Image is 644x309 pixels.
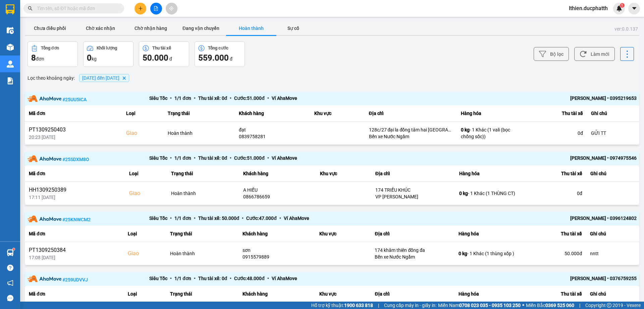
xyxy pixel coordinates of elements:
span: # 25KNWCM2 [62,217,91,222]
span: | [579,302,580,309]
span: • [265,95,272,101]
button: Chờ xác nhận [75,22,125,35]
th: Trạng thái [166,226,238,242]
div: đạt [239,126,306,133]
span: Lọc theo khoảng ngày : [28,74,75,82]
div: Thu tài xế [526,169,582,178]
span: • [277,216,284,221]
th: Khu vực [316,165,371,182]
span: 0 [87,53,92,63]
th: Hàng hóa [454,226,522,242]
span: • [239,216,246,221]
div: 174 khâm thiên đống đa [375,247,450,254]
th: Khu vực [310,105,365,122]
span: • [227,155,234,161]
span: Hỗ trợ kỹ thuật: [311,302,373,309]
th: Mã đơn [25,105,122,122]
div: Tổng cước [208,46,228,50]
div: 50.000 đ [526,250,582,257]
button: Làm mới [574,47,615,61]
span: Miền Nam [438,302,521,309]
button: caret-down [628,3,640,14]
div: A HIẾU [243,187,312,193]
strong: 0369 525 060 [545,303,574,308]
th: Hàng hóa [457,105,524,122]
button: Hoàn thành [226,22,276,35]
span: 559.000 [198,53,229,63]
span: • [265,155,272,161]
th: Ghi chú [586,165,639,182]
button: Chờ nhận hàng [125,22,176,35]
th: Khách hàng [238,226,315,242]
th: Trạng thái [167,165,239,182]
th: Loại [125,165,167,182]
button: Tổng đơn8đơn [28,41,78,67]
th: Mã đơn [25,286,124,302]
span: file-add [154,6,158,11]
div: - 1 Khác (1 vali (bọc chống sốc)) [461,126,520,140]
div: - 1 Khác (1 thùng xốp ) [459,250,518,257]
div: Giao [129,189,163,197]
span: # 25UU5ICA [62,96,87,102]
span: caret-down [631,5,637,11]
div: 20:23 [DATE] [29,134,118,141]
div: Giao [128,249,162,258]
div: Tổng đơn [41,46,59,50]
img: partner-logo [28,95,61,102]
div: 0866786659 [243,193,312,200]
div: 0 đ [528,130,583,137]
span: 1 [621,3,623,8]
img: warehouse-icon [7,61,14,68]
span: # 259UDVVJ [62,277,88,282]
div: Giao [126,129,159,137]
span: plus [138,6,143,11]
img: icon-new-feature [616,5,622,11]
div: Siêu Tốc 1 / 1 đơn Thu tài xế: 0 đ Cước: 48.000 đ Ví AhaMove [149,275,515,283]
div: Siêu Tốc 1 / 1 đơn Thu tài xế: 0 đ Cước: 51.000 đ Ví AhaMove [149,94,515,103]
th: Ghi chú [586,226,639,242]
img: warehouse-icon [7,27,14,34]
th: Loại [122,105,163,122]
span: # 25SDXM8O [62,157,89,162]
span: • [227,276,234,281]
div: 128c/27 đại la đồng tâm hai [GEOGRAPHIC_DATA] [369,126,453,133]
div: Bến xe Nước Ngầm [369,133,453,140]
div: Bến xe Nước Ngầm [375,254,450,260]
div: Khối lượng [97,46,117,50]
div: Hoàn thành [168,130,231,137]
button: Chưa điều phối [25,22,75,35]
span: • [167,95,174,101]
img: solution-icon [7,77,14,84]
img: logo-vxr [6,4,14,14]
span: ⚪️ [522,304,524,307]
div: 17:08 [DATE] [29,254,120,261]
th: Loại [124,286,166,302]
span: 50.000 [143,53,168,63]
th: Địa chỉ [371,165,455,182]
img: warehouse-icon [7,249,14,256]
span: • [227,95,234,101]
button: Thu tài xế50.000 đ [139,41,189,67]
img: partner-logo [28,275,61,282]
img: partner-logo [28,155,61,162]
div: PT1309250403 [29,126,118,134]
span: aim [169,6,174,11]
th: Hàng hóa [454,286,522,302]
th: Địa chỉ [371,226,454,242]
span: • [191,95,198,101]
th: Khu vực [315,286,371,302]
div: 17:11 [DATE] [29,194,121,201]
th: Khách hàng [239,165,316,182]
div: 174 TRIỀU KHÚC [375,187,451,193]
span: 0 kg [461,127,470,132]
img: warehouse-icon [7,44,14,51]
span: search [28,6,33,11]
th: Loại [124,226,166,242]
th: Địa chỉ [371,286,454,302]
th: Ghi chú [587,105,639,122]
th: Trạng thái [164,105,235,122]
span: question-circle [7,265,13,271]
div: nntt [590,250,635,257]
img: partner-logo [28,216,61,222]
button: Bộ lọc [534,47,569,61]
